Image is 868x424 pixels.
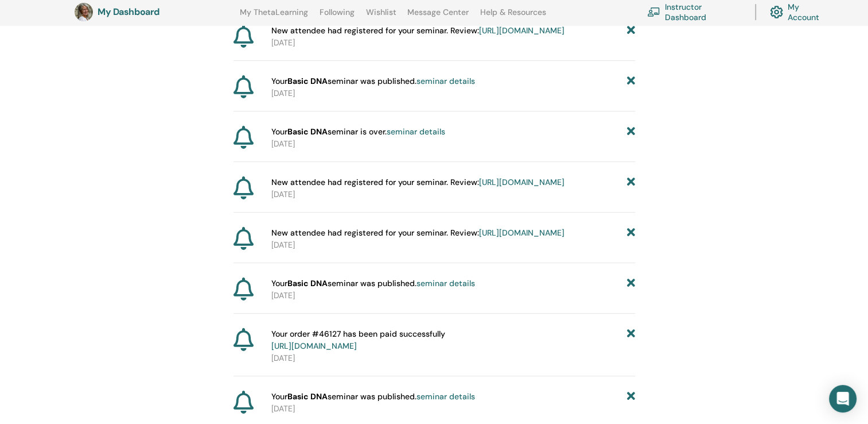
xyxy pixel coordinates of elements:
a: Following [320,7,355,26]
a: Wishlist [366,7,396,26]
p: [DATE] [271,290,635,302]
span: New attendee had registered for your seminar. Review: [271,176,565,188]
a: seminar details [417,391,475,402]
img: chalkboard-teacher.svg [647,7,660,17]
strong: Basic DNA [287,391,328,402]
h3: My Dashboard [98,7,212,18]
span: New attendee had registered for your seminar. Review: [271,227,565,239]
p: [DATE] [271,87,635,99]
span: Your seminar was published. [271,391,475,403]
strong: Basic DNA [287,76,328,86]
p: [DATE] [271,239,635,251]
span: Your seminar was published. [271,75,475,87]
a: My ThetaLearning [240,7,308,26]
span: New attendee had registered for your seminar. Review: [271,25,565,37]
a: [URL][DOMAIN_NAME] [479,25,565,36]
p: [DATE] [271,403,635,415]
span: Your seminar was published. [271,277,475,290]
strong: Basic DNA [287,278,328,288]
img: cog.svg [770,3,783,22]
a: Help & Resources [480,7,546,26]
span: Your order #46127 has been paid successfully [271,328,445,352]
a: [URL][DOMAIN_NAME] [479,177,565,187]
a: [URL][DOMAIN_NAME] [271,341,357,351]
p: [DATE] [271,188,635,201]
a: seminar details [387,126,445,137]
a: [URL][DOMAIN_NAME] [479,228,565,238]
a: seminar details [417,76,475,86]
p: [DATE] [271,138,635,150]
p: [DATE] [271,37,635,49]
div: Open Intercom Messenger [829,385,857,413]
a: seminar details [417,278,475,288]
a: Message Center [407,7,469,26]
span: Your seminar is over. [271,126,445,138]
strong: Basic DNA [287,126,328,137]
p: [DATE] [271,352,635,364]
img: default.jpg [75,3,93,21]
